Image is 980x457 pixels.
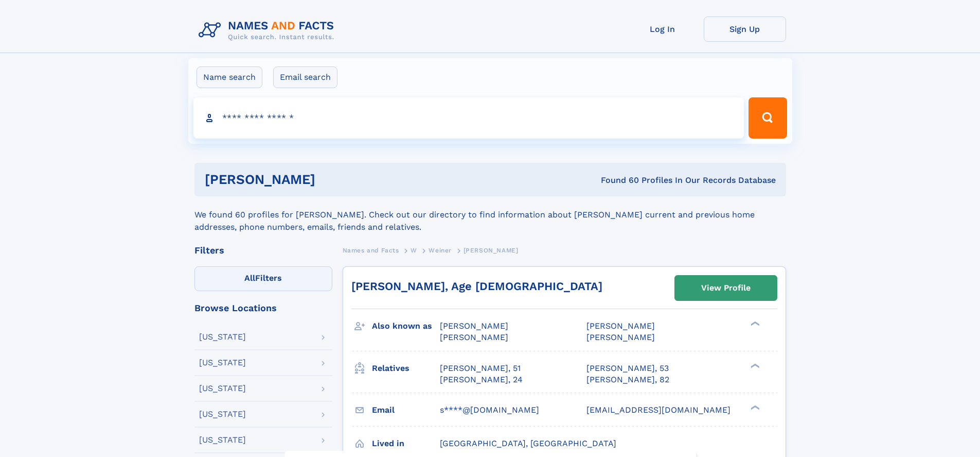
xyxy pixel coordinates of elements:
span: W [411,247,417,254]
span: [PERSON_NAME] [586,321,655,331]
a: [PERSON_NAME], Age [DEMOGRAPHIC_DATA] [351,280,602,293]
label: Name search [197,66,262,88]
h3: Lived in [372,435,440,452]
h1: [PERSON_NAME] [205,173,458,186]
button: Search Button [749,97,787,139]
div: ❯ [748,320,760,327]
span: [PERSON_NAME] [440,332,508,342]
a: [PERSON_NAME], 53 [586,363,669,374]
h3: Relatives [372,360,440,377]
h3: Email [372,401,440,419]
input: search input [193,97,744,139]
div: Found 60 Profiles In Our Records Database [458,175,776,186]
a: Weiner [429,244,452,257]
div: ❯ [748,362,760,369]
span: [PERSON_NAME] [464,247,519,254]
a: View Profile [675,276,777,300]
div: [US_STATE] [199,333,246,341]
a: [PERSON_NAME], 82 [586,374,669,385]
a: [PERSON_NAME], 51 [440,363,521,374]
div: [US_STATE] [199,410,246,418]
a: W [411,244,417,257]
span: All [244,273,255,283]
h3: Also known as [372,317,440,335]
a: [PERSON_NAME], 24 [440,374,523,385]
img: Logo Names and Facts [194,16,343,44]
a: Log In [621,16,704,42]
label: Filters [194,266,332,291]
div: We found 60 profiles for [PERSON_NAME]. Check out our directory to find information about [PERSON... [194,196,786,233]
div: [US_STATE] [199,436,246,444]
div: [US_STATE] [199,359,246,367]
div: Filters [194,246,332,255]
span: [PERSON_NAME] [586,332,655,342]
span: [EMAIL_ADDRESS][DOMAIN_NAME] [586,405,730,415]
div: [US_STATE] [199,384,246,393]
span: Weiner [429,247,452,254]
div: Browse Locations [194,303,332,313]
div: View Profile [701,276,751,300]
a: Names and Facts [343,244,399,257]
span: [PERSON_NAME] [440,321,508,331]
div: ❯ [748,404,760,411]
a: Sign Up [704,16,786,42]
span: [GEOGRAPHIC_DATA], [GEOGRAPHIC_DATA] [440,438,616,448]
label: Email search [273,66,337,88]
